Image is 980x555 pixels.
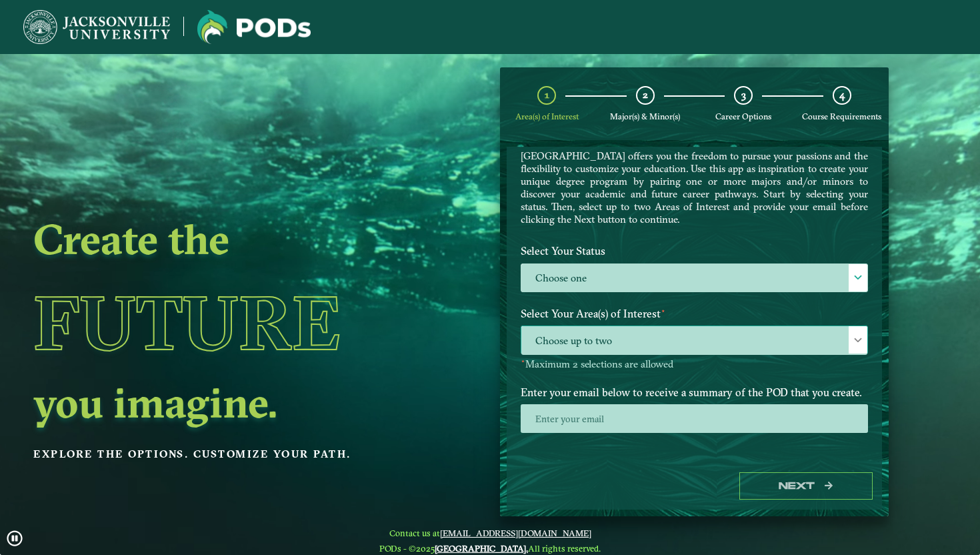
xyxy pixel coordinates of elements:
label: Select Your Area(s) of Interest [511,302,878,326]
img: Jacksonville University logo [197,10,311,44]
h1: Future [33,262,408,384]
span: Course Requirements [802,111,881,121]
span: Contact us at [379,528,601,538]
a: [GEOGRAPHIC_DATA]. [435,543,528,554]
span: Major(s) & Minor(s) [610,111,680,121]
button: Next [739,472,873,500]
p: Maximum 2 selections are allowed [521,358,868,371]
label: Choose one [521,264,867,293]
a: [EMAIL_ADDRESS][DOMAIN_NAME] [440,528,591,538]
sup: ⋆ [521,356,525,366]
p: [GEOGRAPHIC_DATA] offers you the freedom to pursue your passions and the flexibility to customize... [521,149,868,225]
span: PODs - ©2025 All rights reserved. [379,543,601,554]
span: 3 [741,89,746,101]
label: Enter your email below to receive a summary of the POD that you create. [511,380,878,404]
span: Career Options [715,111,771,121]
sup: ⋆ [661,306,666,316]
p: Explore the options. Customize your path. [33,444,408,464]
img: Jacksonville University logo [23,10,170,44]
span: 1 [545,89,549,101]
h2: Create the [33,220,408,257]
h2: you imagine. [33,384,408,421]
span: Area(s) of Interest [515,111,579,121]
span: 4 [839,89,845,101]
label: Select Your Status [511,239,878,263]
span: 2 [643,89,648,101]
span: Choose up to two [521,326,867,355]
input: Enter your email [521,404,868,433]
